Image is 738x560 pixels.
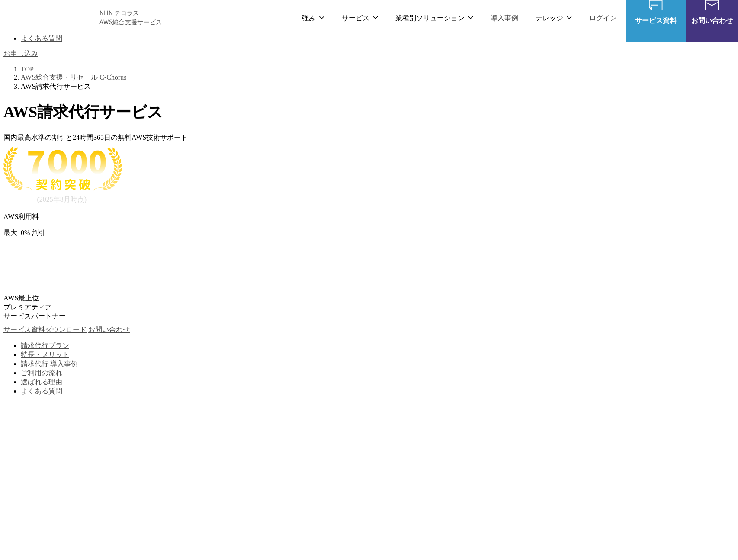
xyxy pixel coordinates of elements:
span: 10 [12,201,19,208]
p: 強み [302,12,324,23]
p: サービス [342,12,378,23]
a: AWS総合支援サービス C-Chorus NHN テコラスAWS総合支援サービス [13,6,162,27]
a: お問い合わせ [74,289,111,298]
span: お問い合わせ [686,19,738,29]
img: AWS総合支援サービス C-Chorus サービス資料 [649,6,663,17]
img: お問い合わせ [705,6,719,17]
a: ログイン [589,12,617,23]
span: お問い合わせ [74,290,111,296]
span: サービス資料 [626,19,686,29]
img: AWS総合支援サービス C-Chorus [13,6,87,27]
span: NHN テコラス AWS総合支援サービス [99,8,162,26]
p: 業種別ソリューション [395,12,473,23]
p: ナレッジ [536,12,572,23]
a: 導入事例 [491,12,518,23]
